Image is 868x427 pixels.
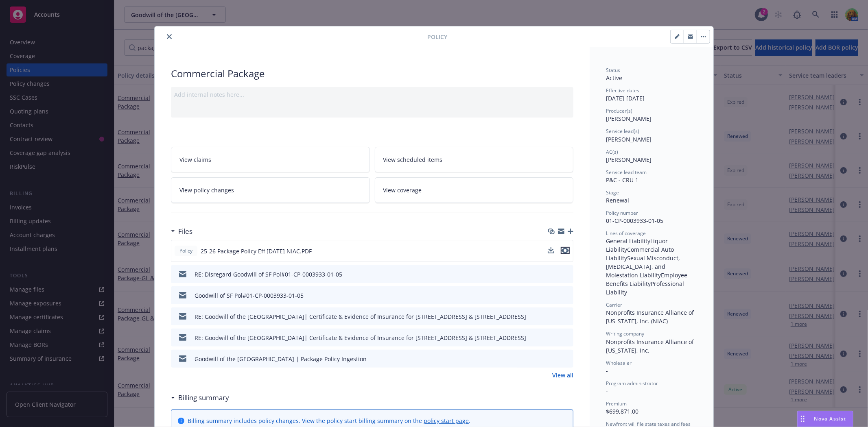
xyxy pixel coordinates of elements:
[606,74,622,82] span: Active
[606,67,620,74] span: Status
[174,90,570,99] div: Add internal notes here...
[178,247,194,255] span: Policy
[563,270,570,279] button: preview file
[606,407,638,415] span: $699,871.00
[179,155,211,164] span: View claims
[606,338,695,354] span: Nonprofits Insurance Alliance of [US_STATE], Inc.
[606,387,608,395] span: -
[552,371,573,379] a: View all
[171,147,370,172] a: View claims
[606,230,646,237] span: Lines of coverage
[606,246,676,262] span: Commercial Auto Liability
[606,87,697,102] div: [DATE] - [DATE]
[606,176,638,184] span: P&C - CRU 1
[164,32,174,41] button: close
[606,380,658,387] span: Program administrator
[606,87,639,94] span: Effective dates
[375,147,574,172] a: View scheduled items
[171,226,192,237] div: Files
[171,177,370,203] a: View policy changes
[606,107,632,114] span: Producer(s)
[606,254,682,279] span: Sexual Misconduct, [MEDICAL_DATA], and Molestation Liability
[606,400,627,407] span: Premium
[383,186,422,194] span: View coverage
[606,271,689,288] span: Employee Benefits Liability
[606,217,663,224] span: 01-CP-0003933-01-05
[550,270,556,279] button: download file
[563,355,570,363] button: preview file
[606,280,686,296] span: Professional Liability
[548,247,554,255] button: download file
[171,392,229,403] div: Billing summary
[606,209,638,216] span: Policy number
[606,148,618,155] span: AC(s)
[606,309,695,325] span: Nonprofits Insurance Alliance of [US_STATE], Inc. (NIAC)
[195,312,526,321] div: RE: Goodwill of the [GEOGRAPHIC_DATA]| Certificate & Evidence of Insurance for [STREET_ADDRESS] &...
[195,270,342,279] div: RE: Disregard Goodwill of SF Pol#01-CP-0003933-01-05
[427,33,447,41] span: Policy
[563,291,570,300] button: preview file
[178,392,229,403] h3: Billing summary
[606,359,632,366] span: Wholesaler
[375,177,574,203] a: View coverage
[563,333,570,342] button: preview file
[195,355,367,363] div: Goodwill of the [GEOGRAPHIC_DATA] | Package Policy Ingestion
[797,411,853,427] button: Nova Assist
[606,189,619,196] span: Stage
[606,196,629,204] span: Renewal
[798,411,808,427] div: Drag to move
[606,237,669,253] span: Liquor Liability
[179,186,234,194] span: View policy changes
[606,115,652,122] span: [PERSON_NAME]
[550,333,556,342] button: download file
[606,330,644,337] span: Writing company
[606,301,622,308] span: Carrier
[606,135,652,143] span: [PERSON_NAME]
[561,247,570,255] button: preview file
[195,333,526,342] div: RE: Goodwill of the [GEOGRAPHIC_DATA]| Certificate & Evidence of Insurance for [STREET_ADDRESS] &...
[814,415,846,422] span: Nova Assist
[561,247,570,254] button: preview file
[195,291,304,300] div: Goodwill of SF Pol#01-CP-0003933-01-05
[550,291,556,300] button: download file
[550,312,556,321] button: download file
[606,367,608,375] span: -
[606,169,647,176] span: Service lead team
[606,237,650,245] span: General Liability
[188,416,470,425] div: Billing summary includes policy changes. View the policy start billing summary on the .
[548,247,554,253] button: download file
[201,247,312,255] span: 25-26 Package Policy Eff [DATE] NIAC.PDF
[383,155,443,164] span: View scheduled items
[606,128,639,135] span: Service lead(s)
[178,226,192,237] h3: Files
[171,67,573,81] div: Commercial Package
[606,156,652,163] span: [PERSON_NAME]
[550,355,556,363] button: download file
[563,312,570,321] button: preview file
[424,417,469,425] a: policy start page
